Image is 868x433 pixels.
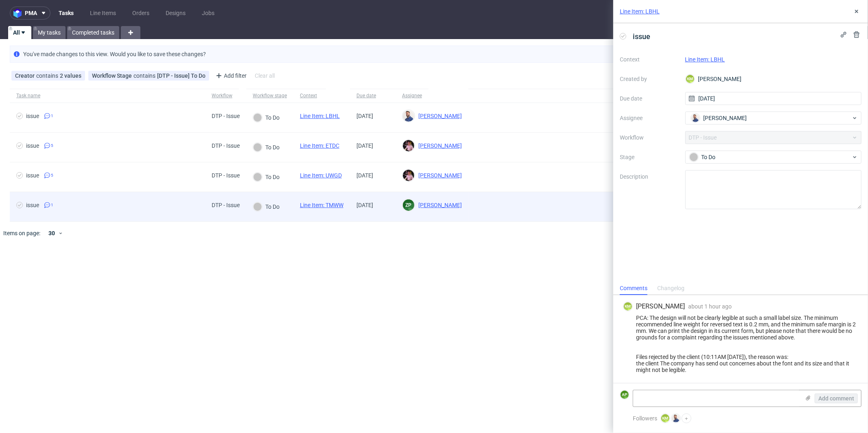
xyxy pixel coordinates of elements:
div: To Do [253,143,280,152]
div: DTP - Issue [212,142,240,149]
a: Line Item: LBHL [685,56,725,63]
span: [DATE] [356,172,373,179]
div: Workflow [212,92,232,99]
a: Line Item: UWGD [300,172,342,179]
span: 5 [51,172,53,179]
div: To Do [689,153,851,162]
span: 1 [51,113,53,119]
img: Michał Rachański [672,414,680,422]
div: Comments [620,282,647,295]
p: You've made changes to this view. Would you like to save these changes? [23,50,206,58]
figcaption: AP [621,391,629,399]
label: Context [620,55,679,64]
a: Completed tasks [67,26,119,39]
span: Items on page: [3,229,40,237]
a: All [8,26,31,39]
div: To Do [253,113,280,122]
label: Due date [620,94,679,103]
figcaption: KM [661,414,669,422]
label: Description [620,172,679,208]
div: [DTP - Issue] To Do [157,72,206,79]
div: Add filter [212,69,248,82]
div: DTP - Issue [212,172,240,179]
figcaption: KM [624,302,632,311]
div: Changelog [657,282,684,295]
span: about 1 hour ago [688,303,732,310]
label: Stage [620,152,679,162]
div: issue [26,172,39,179]
label: Assignee [620,113,679,123]
button: + [682,413,691,423]
span: [PERSON_NAME] [415,172,462,179]
span: [DATE] [356,142,373,149]
span: Creator [15,72,36,79]
a: Line Items [85,7,121,20]
img: logo [13,9,25,18]
div: DTP - Issue [212,113,240,119]
div: 30 [44,227,58,239]
span: 1 [51,202,53,208]
a: Line Item: LBHL [620,7,660,15]
span: [PERSON_NAME] [636,302,685,311]
a: Jobs [197,7,219,20]
a: Designs [161,7,190,20]
div: [PERSON_NAME] [685,72,862,85]
span: issue [630,30,654,43]
span: Workflow Stage [92,72,133,79]
span: [PERSON_NAME] [704,114,747,122]
div: 2 values [60,72,81,79]
label: Created by [620,74,679,84]
a: Orders [127,7,154,20]
a: My tasks [33,26,66,39]
div: Context [300,92,319,99]
div: PCA: The design will not be clearly legible at such a small label size. The minimum recommended l... [623,315,858,373]
div: Assignee [402,92,422,99]
div: DTP - Issue [212,202,240,208]
span: Task name [16,92,199,99]
a: Line Item: LBHL [300,113,340,119]
span: contains [36,72,60,79]
span: [PERSON_NAME] [415,142,462,149]
a: Line Item: TMWW [300,202,343,208]
button: pma [10,7,50,20]
div: To Do [253,202,280,211]
span: [DATE] [356,202,373,208]
a: Tasks [54,7,79,20]
div: issue [26,113,39,119]
div: issue [26,202,39,208]
span: [PERSON_NAME] [415,202,462,208]
span: Due date [356,92,389,99]
img: Michał Rachański [691,114,700,122]
img: Aleks Ziemkowski [403,170,414,181]
a: Line Item: ETDC [300,142,339,149]
span: [PERSON_NAME] [415,113,462,119]
div: To Do [253,173,280,182]
span: contains [133,72,157,79]
div: Clear all [253,70,276,81]
figcaption: KM [686,75,694,83]
span: Followers [633,415,657,422]
div: Workflow stage [253,92,287,99]
span: [DATE] [356,113,373,119]
figcaption: ZP [403,199,414,211]
span: pma [25,10,37,16]
span: 5 [51,142,53,149]
img: Aleks Ziemkowski [403,140,414,151]
div: issue [26,142,39,149]
img: Michał Rachański [403,110,414,122]
label: Workflow [620,133,679,142]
